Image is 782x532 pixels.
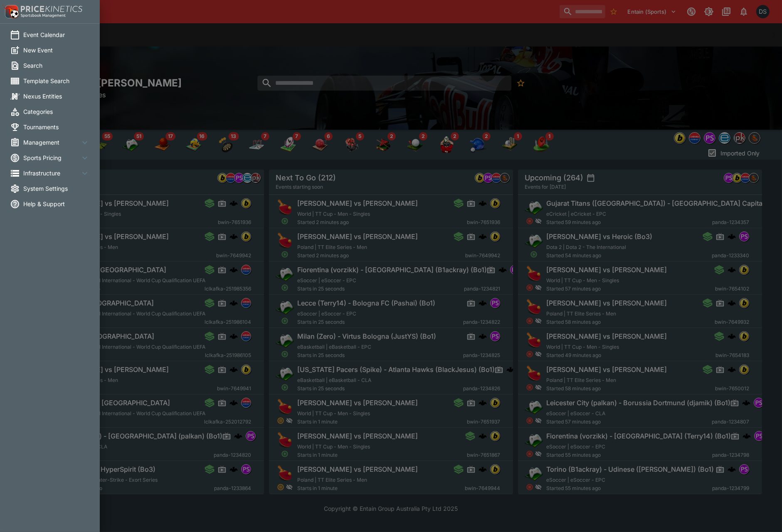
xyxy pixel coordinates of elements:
span: Help & Support [23,199,90,208]
span: New Event [23,46,90,54]
img: PriceKinetics [21,6,82,12]
img: Sportsbook Management [21,14,66,17]
span: Categories [23,107,90,116]
span: Management [23,138,80,147]
span: System Settings [23,184,90,193]
span: Search [23,61,90,70]
span: Sports Pricing [23,153,80,162]
img: PriceKinetics Logo [2,3,19,20]
span: Tournaments [23,123,90,131]
span: Event Calendar [23,30,90,39]
span: Template Search [23,76,90,85]
span: Infrastructure [23,169,80,177]
span: Nexus Entities [23,92,90,101]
